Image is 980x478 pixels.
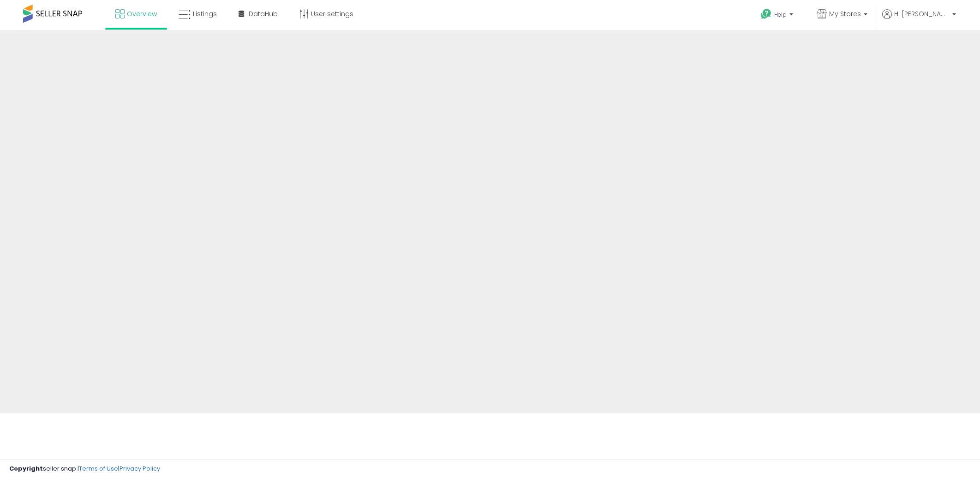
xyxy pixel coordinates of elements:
a: Help [753,1,802,30]
span: My Stores [829,9,861,18]
span: Overview [127,9,157,18]
span: Hi [PERSON_NAME] [894,9,950,18]
span: DataHub [249,9,278,18]
i: Get Help [760,8,772,20]
a: Hi [PERSON_NAME] [882,9,956,30]
span: Help [774,11,787,18]
span: Listings [193,9,217,18]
